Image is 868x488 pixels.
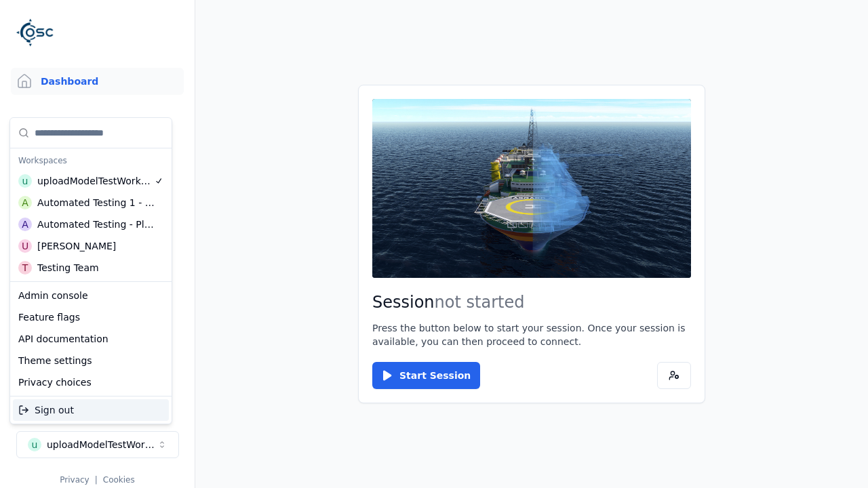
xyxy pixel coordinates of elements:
div: Automated Testing - Playwright [37,218,155,231]
div: Sign out [13,399,169,421]
div: Suggestions [10,396,172,424]
div: Admin console [13,285,169,306]
div: U [18,239,32,253]
div: Workspaces [13,151,169,170]
div: Suggestions [10,282,172,396]
div: uploadModelTestWorkspace [37,174,154,188]
div: Suggestions [10,118,172,281]
div: [PERSON_NAME] [37,239,116,253]
div: T [18,261,32,274]
div: Automated Testing 1 - Playwright [37,196,155,209]
div: Feature flags [13,306,169,328]
div: A [18,196,32,209]
div: API documentation [13,328,169,350]
div: Theme settings [13,350,169,371]
div: Privacy choices [13,371,169,393]
div: u [18,174,32,188]
div: Testing Team [37,261,99,274]
div: A [18,218,32,231]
